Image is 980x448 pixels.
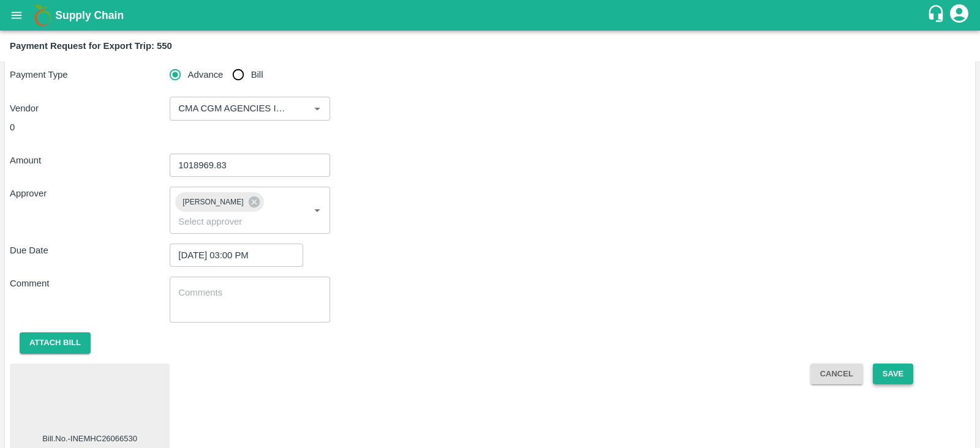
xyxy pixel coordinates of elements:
[309,100,325,116] button: Open
[170,244,295,267] input: Choose date, selected date is Sep 9, 2025
[173,100,290,116] input: Select Vendor
[2,1,31,29] button: open drawer
[20,332,91,354] button: Attach bill
[251,68,263,81] span: Bill
[55,7,927,24] a: Supply Chain
[170,154,330,177] input: Advance amount
[42,433,137,445] span: Bill.No.-INEMHC26066530
[10,68,170,81] p: Payment Type
[173,214,290,230] input: Select approver
[188,68,224,81] span: Advance
[10,41,172,51] b: Payment Request for Export Trip: 550
[175,192,263,212] div: [PERSON_NAME]
[873,364,913,385] button: Save
[10,277,170,290] p: Comment
[948,2,970,28] div: account of current user
[10,121,650,134] div: 0
[810,364,863,385] button: Cancel
[309,202,325,218] button: Open
[10,244,170,257] p: Due Date
[10,187,170,200] p: Approver
[10,154,170,167] p: Amount
[927,4,948,26] div: customer-support
[31,3,55,28] img: logo
[10,102,170,115] p: Vendor
[175,196,251,209] span: [PERSON_NAME]
[55,9,124,21] b: Supply Chain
